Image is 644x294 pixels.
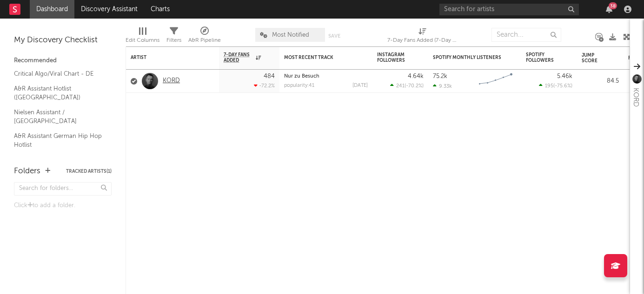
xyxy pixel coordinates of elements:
div: Instagram Followers [377,52,410,63]
a: Critical Algo/Viral Chart - DE [14,69,102,79]
input: Search for artists [439,4,579,15]
div: Filters [166,35,181,46]
div: My Discovery Checklist [14,35,112,46]
div: Spotify Monthly Listeners [433,55,503,60]
button: Save [328,33,340,39]
span: -70.2 % [406,84,422,89]
div: 38 [609,2,617,9]
div: Nur zu Besuch [284,74,368,79]
a: A&R Assistant German Hip Hop Hotlist [14,131,102,150]
span: 195 [545,84,553,89]
span: -75.6 % [555,84,571,89]
button: 38 [606,6,612,13]
div: Edit Columns [126,23,159,50]
div: Filters [166,23,181,50]
div: 9.33k [433,83,452,89]
div: A&R Pipeline [188,23,221,50]
div: Edit Columns [126,35,159,46]
div: [DATE] [352,83,368,88]
div: 7-Day Fans Added (7-Day Fans Added) [387,23,457,50]
div: Click to add a folder. [14,200,112,211]
div: Recommended [14,55,112,66]
span: 241 [396,84,405,89]
div: A&R Pipeline [188,35,221,46]
div: ( ) [539,83,572,89]
input: Search... [491,28,561,42]
div: 5.46k [557,73,572,79]
div: ( ) [390,83,424,89]
a: A&R Assistant Hotlist ([GEOGRAPHIC_DATA]) [14,84,102,103]
svg: Chart title [475,70,517,93]
div: KORD [630,88,641,107]
div: 84.5 [582,76,619,87]
div: Jump Score [582,52,605,64]
div: 75.2k [433,73,447,79]
button: Tracked Artists(1) [66,169,112,174]
div: -72.2 % [254,83,275,89]
a: Nur zu Besuch [284,74,319,79]
div: 7-Day Fans Added (7-Day Fans Added) [387,35,457,46]
span: Most Notified [272,32,309,38]
a: Nielsen Assistant / [GEOGRAPHIC_DATA] [14,107,102,126]
span: 7-Day Fans Added [224,52,253,63]
div: Most Recent Track [284,55,354,60]
input: Search for folders... [14,182,112,196]
div: 4.64k [408,73,424,79]
div: Folders [14,166,40,177]
div: Spotify Followers [526,52,558,63]
div: 484 [264,73,275,79]
div: popularity: 41 [284,83,314,88]
div: Artist [131,55,200,60]
a: KORD [163,77,180,85]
